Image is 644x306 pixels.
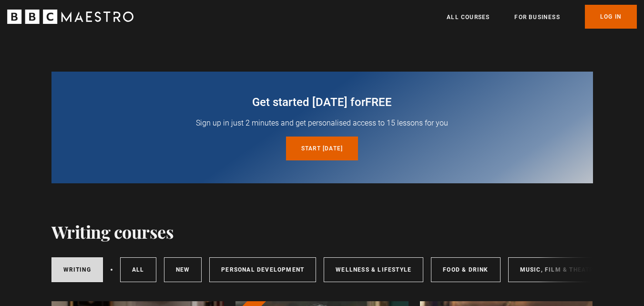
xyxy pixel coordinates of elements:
h2: Get started [DATE] for [74,95,570,110]
a: Food & Drink [431,257,500,282]
a: Start [DATE] [286,137,358,160]
a: Personal Development [209,257,316,282]
h1: Writing courses [51,222,174,242]
a: For business [514,12,560,22]
a: Log In [585,5,637,29]
span: free [365,95,392,109]
a: Writing [51,257,103,282]
svg: BBC Maestro [7,10,133,24]
a: New [164,257,202,282]
a: Wellness & Lifestyle [324,257,423,282]
a: Music, Film & Theatre [508,257,610,282]
a: All Courses [447,12,490,22]
a: All [120,257,156,282]
p: Sign up in just 2 minutes and get personalised access to 15 lessons for you [74,117,570,129]
nav: Primary [447,5,637,29]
